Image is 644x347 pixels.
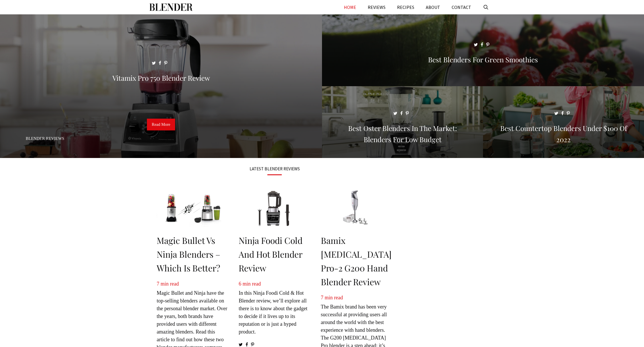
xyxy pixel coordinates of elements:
[147,119,175,131] a: Read More
[325,295,343,300] span: min read
[239,235,302,274] a: Ninja Foodi Cold and Hot Blender Review
[157,235,220,274] a: Magic Bullet vs Ninja Blenders – Which Is Better?
[239,280,310,336] p: In this Ninja Foodi Cold & Hot Blender review, we’ll explore all there is to know about the gadge...
[483,151,644,157] a: Best Countertop Blenders Under $100 of 2022
[322,151,483,157] a: Best Oster Blenders in the Market: Blenders for Low Budget
[321,295,323,300] span: 7
[161,281,179,287] span: min read
[243,281,261,287] span: min read
[157,281,159,287] span: 7
[408,167,486,339] iframe: Advertisement
[26,136,64,141] a: Blender Reviews
[157,188,228,228] img: Magic Bullet vs Ninja Blenders – Which Is Better?
[322,79,644,85] a: Best Blenders for Green Smoothies
[321,235,392,288] a: Bamix [MEDICAL_DATA] Pro-2 G200 Hand Blender Review
[239,281,241,287] span: 6
[321,188,392,228] img: Bamix Gastro Pro-2 G200 Hand Blender Review
[239,188,310,228] img: Ninja Foodi Cold and Hot Blender Review
[157,167,392,171] h3: LATEST BLENDER REVIEWS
